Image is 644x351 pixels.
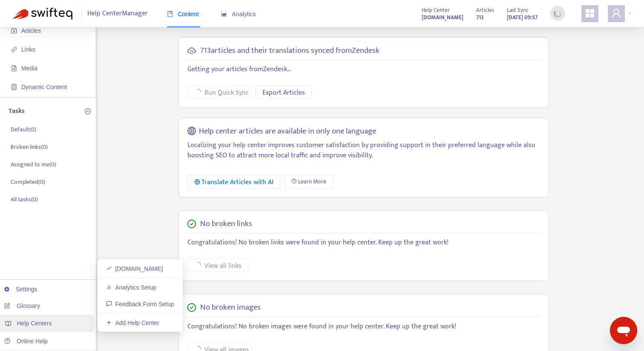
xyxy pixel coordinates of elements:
[106,284,156,291] a: Analytics Setup
[187,140,540,161] p: Localizing your help center improves customer satisfaction by providing support in their preferre...
[167,11,173,17] span: book
[187,127,196,136] span: global
[4,286,37,293] a: Settings
[187,46,196,55] span: cloud-sync
[21,65,37,72] span: Media
[187,64,540,75] p: Getting your articles from Zendesk ...
[194,177,274,188] div: Translate Articles with AI
[507,6,529,15] span: Last Sync
[167,11,199,17] span: Content
[4,338,48,345] a: Online Help
[85,108,91,114] span: plus-circle
[187,175,281,189] button: Translate Articles with AI
[11,160,56,169] p: Assigned to me ( 0 )
[422,13,463,22] strong: [DOMAIN_NAME]
[187,303,196,312] span: check-circle
[200,46,379,56] h5: 713 articles and their translations synced from Zendesk
[11,46,17,52] span: link
[11,195,38,204] p: All tasks ( 0 )
[187,258,248,272] button: View all links
[507,13,538,22] strong: [DATE] 09:57
[11,84,17,90] span: container
[106,319,159,326] a: Add Help Center
[187,85,251,99] button: Run Quick Sync
[221,11,227,17] span: area-chart
[11,28,17,34] span: account-book
[200,303,261,313] h5: No broken images
[285,175,333,189] a: Learn More
[11,177,45,186] p: Completed ( 0 )
[17,320,52,327] span: Help Centers
[262,87,305,98] span: Export Articles
[106,265,163,272] a: [DOMAIN_NAME]
[193,261,202,270] span: loading
[106,301,174,307] a: Feedback Form Setup
[4,302,40,309] a: Glossary
[11,65,17,71] span: file-image
[187,238,540,248] p: Congratulations! No broken links were found in your help center. Keep up the great work!
[13,8,72,20] img: Swifteq
[422,12,463,22] a: [DOMAIN_NAME]
[476,6,494,15] span: Articles
[422,6,450,15] span: Help Center
[298,177,326,186] span: Learn More
[11,125,36,134] p: Default ( 0 )
[610,317,637,344] iframe: Button to launch messaging window
[552,8,563,19] img: sync_loading.0b5143dde30e3a21642e.gif
[87,6,148,22] span: Help Center Manager
[256,85,312,99] button: Export Articles
[204,261,241,271] span: View all links
[199,127,376,136] h5: Help center articles are available in only one language
[611,8,621,18] span: user
[187,220,196,228] span: check-circle
[476,13,484,22] strong: 713
[221,11,256,17] span: Analytics
[187,322,540,332] p: Congratulations! No broken images were found in your help center. Keep up the great work!
[21,46,35,53] span: Links
[200,219,252,229] h5: No broken links
[9,106,25,116] p: Tasks
[193,87,202,96] span: loading
[585,8,595,18] span: appstore
[11,142,48,151] p: Broken links ( 0 )
[204,87,249,98] span: Run Quick Sync
[21,84,67,90] span: Dynamic Content
[21,27,41,34] span: Articles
